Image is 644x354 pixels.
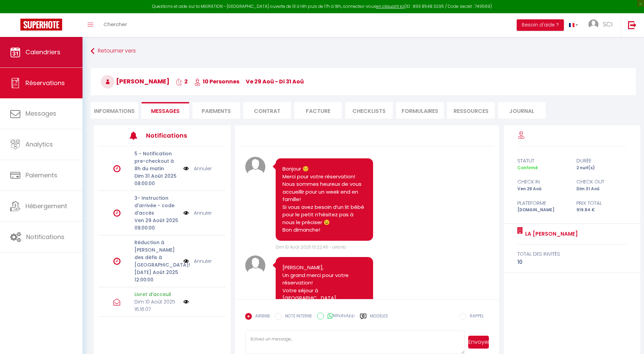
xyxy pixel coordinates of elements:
div: durée [572,157,631,165]
a: Annuler [194,257,212,265]
a: Chercher [98,13,132,37]
span: Chercher [104,21,127,28]
img: avatar.png [245,255,265,276]
span: Analytics [25,140,53,149]
p: Livret d'acceuil [134,291,179,298]
div: Prix total [572,199,631,207]
a: Annuler [194,209,212,217]
div: 2 nuit(s) [572,165,631,171]
div: [DOMAIN_NAME] [513,207,572,213]
p: [DATE] Août 2025 12:00:00 [134,269,179,283]
span: 10 Personnes [194,78,239,85]
span: Messages [151,107,180,115]
a: Retourner vers [91,45,636,57]
li: Informations [91,102,138,119]
button: Envoyer [468,336,489,349]
div: 10 [517,258,627,266]
span: 2 [176,78,188,85]
span: Paiements [25,171,57,179]
div: 919.84 € [572,207,631,213]
li: Paiements [192,102,240,119]
label: NOTE INTERNE [282,313,312,320]
p: Dim 10 Août 2025 16:16:07 [134,298,179,313]
li: Contrat [243,102,291,119]
h3: Notifications [146,128,199,143]
div: Dim 31 Aoû [572,186,631,192]
span: Dim 10 Août 2025 10:22:45 - airbnb [276,244,346,250]
div: Plateforme [513,199,572,207]
span: Hébergement [25,202,67,210]
div: Ven 29 Aoû [513,186,572,192]
li: Facture [294,102,342,119]
li: FORMULAIRES [396,102,444,119]
label: RAPPEL [466,313,484,320]
span: [PERSON_NAME] [101,77,169,85]
a: Annuler [194,165,212,172]
pre: Bonjour ☺️ Merci pour votre réservation! Nous sommes heureux de vous accueillir pour un week end ... [282,165,367,234]
img: logout [628,21,637,29]
p: Ven 29 Août 2025 09:00:00 [134,217,179,232]
li: Ressources [447,102,495,119]
li: Journal [498,102,546,119]
a: La [PERSON_NAME] [523,230,578,238]
p: Réduction à [PERSON_NAME] des défis à [GEOGRAPHIC_DATA]! [134,239,179,269]
img: NO IMAGE [183,209,189,217]
img: avatar.png [245,157,265,177]
img: ... [588,19,599,29]
label: WhatsApp [324,313,355,320]
div: check in [513,178,572,186]
span: SCI [603,20,612,28]
p: 5 - Notification pre-checkout à 8h du matin [134,150,179,172]
span: Messages [25,109,56,118]
li: CHECKLISTS [345,102,393,119]
img: NO IMAGE [183,257,189,265]
img: NO IMAGE [183,299,189,304]
div: total des invités [517,250,627,258]
span: Calendriers [25,48,60,56]
div: statut [513,157,572,165]
a: ... SCI [583,13,621,37]
span: ve 29 Aoû - di 31 Aoû [246,78,304,85]
span: Notifications [26,233,65,241]
div: check out [572,178,631,186]
label: Modèles [370,313,388,325]
a: en cliquant ici [376,3,404,9]
label: AIRBNB [252,313,270,320]
p: Dim 31 Août 2025 08:00:00 [134,172,179,187]
p: 3- Instruction d'arrivée - code d'accès [134,194,179,217]
img: Super Booking [20,19,62,31]
img: NO IMAGE [183,165,189,172]
span: Réservations [25,79,65,87]
button: Besoin d'aide ? [517,19,564,31]
span: Confirmé [517,165,538,171]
